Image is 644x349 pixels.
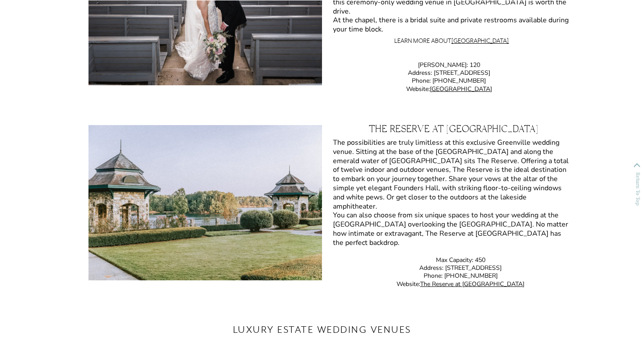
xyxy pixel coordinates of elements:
[451,37,509,45] a: [GEOGRAPHIC_DATA]
[333,256,588,293] p: Max Capacity: 450 Address: [STREET_ADDRESS] Phone: [PHONE_NUMBER] Website:
[322,125,585,140] h3: The Reserve at [GEOGRAPHIC_DATA]
[333,138,572,241] p: The possibilities are truly limitless at this exclusive Greenville wedding venue. Sitting at the ...
[420,280,524,288] a: The Reserve at [GEOGRAPHIC_DATA]
[188,321,456,337] h2: Luxury Estate Wedding Venues
[430,85,492,93] a: [GEOGRAPHIC_DATA]
[333,36,572,46] p: Learn more about
[333,61,565,97] p: [PERSON_NAME]: 120 Address: [STREET_ADDRESS] Phone: [PHONE_NUMBER] Website:
[633,169,641,208] p: Return To Top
